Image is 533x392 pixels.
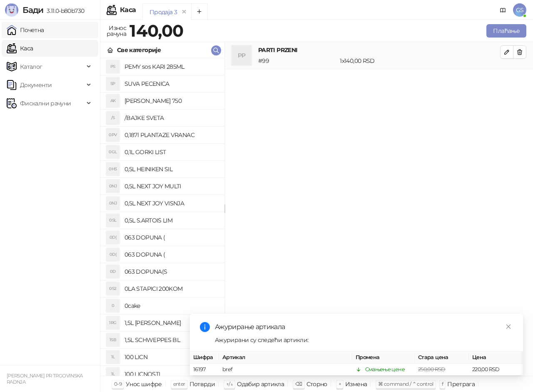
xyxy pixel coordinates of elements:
div: 0PV [106,128,120,142]
h4: 063 DOPUNA(S [125,265,218,278]
div: 0D( [106,248,120,261]
div: SP [106,77,120,90]
th: Шифра [190,352,219,364]
div: Каса [120,7,136,13]
th: Артикал [219,352,352,364]
h4: [PERSON_NAME] 750 [125,94,218,107]
span: Фискални рачуни [20,95,71,112]
div: Одабир артикла [237,379,284,390]
div: 0NJ [106,197,120,210]
h4: 063 DOPUNA ( [125,248,218,261]
td: 16197 [190,364,219,376]
th: Стара цена [415,352,469,364]
h4: 0LA STAPICI 200KOM [125,282,218,295]
td: bref [219,364,352,376]
button: remove [179,8,189,15]
h4: 0,5L NEXT JOY VISNJA [125,197,218,210]
div: 1L [106,367,120,381]
div: Све категорије [117,45,161,55]
span: 3.11.0-b80b730 [43,7,84,15]
span: Каталог [20,58,42,75]
th: Промена [352,352,415,364]
h4: 0cake [125,299,218,312]
span: 250,00 RSD [418,366,446,372]
a: Почетна [7,22,44,38]
h4: 100 LICNOSTI [125,367,218,381]
th: Цена [469,352,523,364]
span: + [339,381,341,387]
h4: /BAJKE SVETA [125,111,218,125]
h4: 0,5L S.ARTOIS LIM [125,214,218,227]
h4: 0,1L GORKI LIST [125,145,218,159]
h4: 063 DOPUNA ( [125,231,218,244]
a: Close [504,322,513,331]
div: PS [106,60,120,73]
div: AK [106,94,120,107]
h4: 1,5L SCHWEPPES BL [125,333,218,347]
div: Сторно [306,379,327,390]
h4: 100 LICN [125,350,218,364]
span: ↑/↓ [226,381,233,387]
div: PP [232,45,252,65]
small: [PERSON_NAME] PR TRGOVINSKA RADNJA [7,373,83,385]
h4: SUVA PECENICA [125,77,218,90]
button: Add tab [191,3,208,20]
strong: 140,00 [130,20,183,41]
span: info-circle [200,322,210,332]
div: Износ рачуна [105,22,128,39]
span: f [442,381,443,387]
h4: 0,187l PLANTAZE VRANAC [125,128,218,142]
span: close [506,324,511,330]
span: Бади [22,5,43,15]
div: 0HS [106,162,120,176]
div: 1SB [106,333,120,347]
div: 1L [106,350,120,364]
div: 1 x 140,00 RSD [338,56,502,65]
span: enter [173,381,185,387]
div: Смањење цене [365,365,405,374]
div: 0D( [106,231,120,244]
button: Плаћање [486,24,526,37]
div: Измена [345,379,367,390]
div: Унос шифре [126,379,162,390]
span: GS [513,3,526,17]
img: Logo [5,3,18,17]
h4: 0,5L HEINIKEN SIL [125,162,218,176]
h4: PARTI PRZENI [258,45,500,55]
a: Документација [496,3,510,17]
div: 0SL [106,214,120,227]
div: 0S2 [106,282,120,295]
a: Каса [7,40,33,57]
h4: PEMY sos KARI 285ML [125,60,218,73]
div: /S [106,111,120,125]
div: 1RG [106,316,120,330]
div: 0 [106,299,120,312]
div: 0NJ [106,180,120,193]
td: 220,00 RSD [469,364,523,376]
div: Продаја 3 [149,7,177,17]
div: Ажурирани су следећи артикли: [215,335,513,345]
div: Потврди [189,379,215,390]
span: ⌘ command / ⌃ control [378,381,433,387]
div: # 99 [257,56,338,65]
span: Документи [20,77,52,93]
div: Ажурирање артикала [215,322,513,332]
div: grid [100,58,224,376]
div: Претрага [447,379,475,390]
div: 0D [106,265,120,278]
span: ⌫ [295,381,302,387]
div: 0GL [106,145,120,159]
span: 0-9 [114,381,122,387]
h4: 1,5L [PERSON_NAME] [125,316,218,330]
h4: 0,5L NEXT JOY MULTI [125,180,218,193]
